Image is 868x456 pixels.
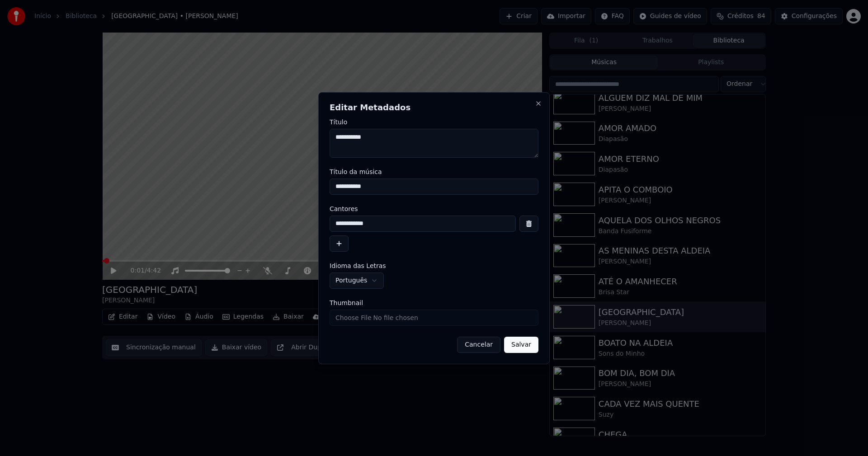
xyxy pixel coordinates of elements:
[457,337,500,353] button: Cancelar
[330,263,386,269] span: Idioma das Letras
[504,337,538,353] button: Salvar
[330,103,538,112] h2: Editar Metadados
[330,169,538,175] label: Título da música
[330,119,538,125] label: Título
[330,206,538,212] label: Cantores
[330,300,363,306] span: Thumbnail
